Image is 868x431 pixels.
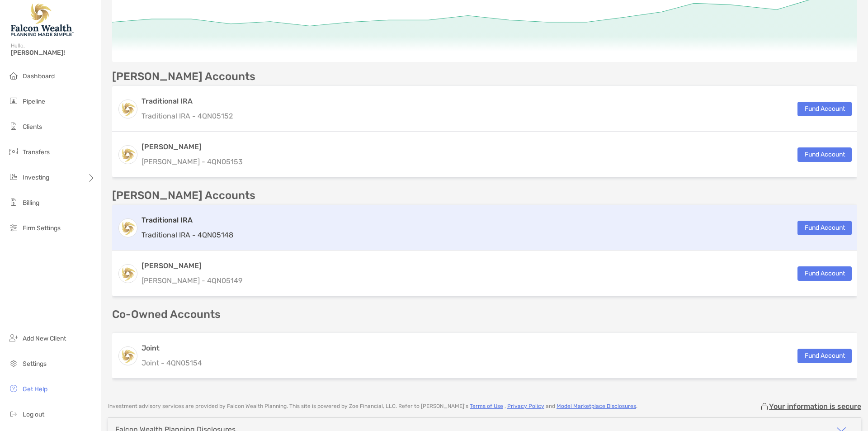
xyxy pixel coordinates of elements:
[23,72,55,80] span: Dashboard
[11,49,95,57] span: [PERSON_NAME]!
[470,403,503,409] a: Terms of Use
[23,411,44,418] span: Log out
[112,309,857,320] p: Co-Owned Accounts
[23,199,39,207] span: Billing
[142,142,243,152] h3: [PERSON_NAME]
[8,171,19,182] img: investing icon
[23,224,61,232] span: Firm Settings
[142,229,233,241] p: Traditional IRA - 4QN05148
[112,190,255,201] p: [PERSON_NAME] Accounts
[142,156,243,167] p: [PERSON_NAME] - 4QN05153
[797,266,852,281] button: Fund Account
[8,95,19,106] img: pipeline icon
[797,349,852,363] button: Fund Account
[769,402,861,411] p: Your information is secure
[8,70,19,81] img: dashboard icon
[557,403,636,409] a: Model Marketplace Disclosures
[23,174,49,181] span: Investing
[23,335,66,342] span: Add New Client
[142,96,233,107] h3: Traditional IRA
[23,360,47,368] span: Settings
[8,332,19,343] img: add_new_client icon
[8,197,19,208] img: billing icon
[119,265,137,283] img: logo account
[8,383,19,394] img: get-help icon
[119,100,137,118] img: logo account
[23,148,50,156] span: Transfers
[797,102,852,116] button: Fund Account
[119,347,137,365] img: logo account
[142,357,202,369] p: Joint - 4QN05154
[11,4,74,36] img: Falcon Wealth Planning Logo
[142,260,242,271] h3: [PERSON_NAME]
[507,403,544,409] a: Privacy Policy
[119,219,137,237] img: logo account
[119,146,137,164] img: logo account
[8,146,19,157] img: transfers icon
[108,403,637,410] p: Investment advisory services are provided by Falcon Wealth Planning . This site is powered by Zoe...
[142,275,242,286] p: [PERSON_NAME] - 4QN05149
[797,147,852,162] button: Fund Account
[142,343,202,354] h3: Joint
[142,215,233,226] h3: Traditional IRA
[112,71,255,82] p: [PERSON_NAME] Accounts
[23,385,47,393] span: Get Help
[23,98,45,105] span: Pipeline
[8,358,19,369] img: settings icon
[8,408,19,419] img: logout icon
[8,121,19,132] img: clients icon
[142,110,233,122] p: Traditional IRA - 4QN05152
[23,123,42,131] span: Clients
[797,221,852,235] button: Fund Account
[8,222,19,233] img: firm-settings icon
